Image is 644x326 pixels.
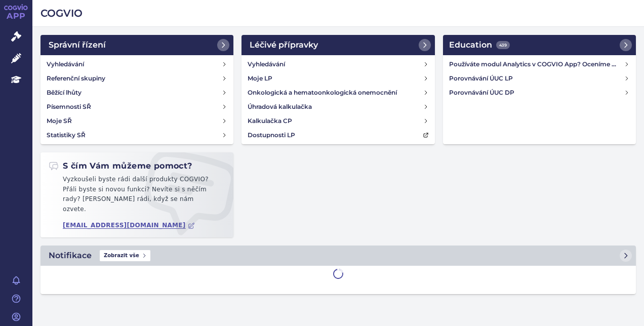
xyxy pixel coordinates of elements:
h4: Vyhledávání [248,59,285,69]
a: Statistiky SŘ [43,128,231,142]
a: Education439 [443,35,636,55]
a: Písemnosti SŘ [43,100,231,114]
a: Moje LP [244,71,432,86]
h2: COGVIO [41,6,636,20]
a: Léčivé přípravky [241,35,434,55]
h4: Onkologická a hematoonkologická onemocnění [248,88,397,98]
h4: Porovnávání ÚUC LP [449,73,624,84]
h2: S čím Vám můžeme pomoct? [49,160,192,172]
h2: Education [449,39,510,51]
h4: Vyhledávání [47,59,84,69]
h4: Referenční skupiny [47,73,105,84]
a: Vyhledávání [43,57,231,71]
h4: Porovnávání ÚUC DP [449,88,624,98]
a: Vyhledávání [244,57,432,71]
h4: Úhradová kalkulačka [248,102,312,112]
a: Úhradová kalkulačka [244,100,432,114]
a: Správní řízení [41,35,233,55]
h4: Písemnosti SŘ [47,102,91,112]
span: 439 [496,41,510,49]
h4: Běžící lhůty [47,88,82,98]
p: Vyzkoušeli byste rádi další produkty COGVIO? Přáli byste si novou funkci? Nevíte si s něčím rady?... [49,175,225,218]
h4: Moje SŘ [47,116,72,126]
a: Porovnávání ÚUC LP [445,71,634,86]
a: Běžící lhůty [43,86,231,100]
a: Referenční skupiny [43,71,231,86]
a: NotifikaceZobrazit vše [41,246,636,266]
h4: Používáte modul Analytics v COGVIO App? Oceníme Vaši zpětnou vazbu! [449,59,624,69]
a: Porovnávání ÚUC DP [445,86,634,100]
a: Dostupnosti LP [244,128,432,142]
a: Moje SŘ [43,114,231,128]
span: Zobrazit vše [100,250,150,261]
h2: Správní řízení [49,39,106,51]
a: Kalkulačka CP [244,114,432,128]
a: Onkologická a hematoonkologická onemocnění [244,86,432,100]
h2: Notifikace [49,250,92,262]
a: Používáte modul Analytics v COGVIO App? Oceníme Vaši zpětnou vazbu! [445,57,634,71]
h2: Léčivé přípravky [250,39,318,51]
h4: Moje LP [248,73,272,84]
a: [EMAIL_ADDRESS][DOMAIN_NAME] [63,222,195,229]
h4: Statistiky SŘ [47,130,86,140]
h4: Kalkulačka CP [248,116,292,126]
h4: Dostupnosti LP [248,130,295,140]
